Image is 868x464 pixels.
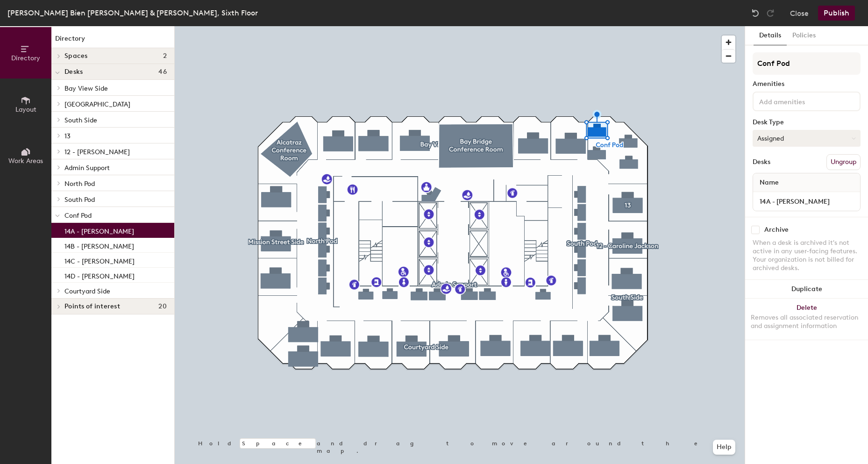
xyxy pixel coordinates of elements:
[766,8,775,18] img: Redo
[754,26,787,45] button: Details
[64,240,134,250] p: 14B - [PERSON_NAME]
[787,26,821,45] button: Policies
[64,255,135,265] p: 14C - [PERSON_NAME]
[755,195,858,208] input: Unnamed desk
[158,303,167,310] span: 20
[51,34,174,48] h1: Directory
[745,299,868,340] button: DeleteRemoves all associated reservation and assignment information
[7,7,258,19] div: [PERSON_NAME] Bien [PERSON_NAME] & [PERSON_NAME], Sixth Floor
[64,132,71,140] span: 13
[64,85,108,93] span: Bay View Side
[64,270,135,280] p: 14D - [PERSON_NAME]
[64,100,130,108] span: [GEOGRAPHIC_DATA]
[64,148,130,156] span: 12 - [PERSON_NAME]
[751,8,760,18] img: Undo
[826,154,861,170] button: Ungroup
[64,212,92,220] span: Conf Pod
[64,287,110,295] span: Courtyard Side
[745,280,868,299] button: Duplicate
[753,119,861,126] div: Desk Type
[753,158,770,166] div: Desks
[163,52,167,60] span: 2
[15,106,36,114] span: Layout
[64,180,95,188] span: North Pod
[757,95,841,107] input: Add amenities
[11,54,40,62] span: Directory
[751,314,862,330] div: Removes all associated reservation and assignment information
[753,80,861,88] div: Amenities
[8,157,43,165] span: Work Areas
[64,303,120,310] span: Points of interest
[753,130,861,147] button: Assigned
[64,116,97,124] span: South Side
[790,6,809,21] button: Close
[64,225,134,236] p: 14A - [PERSON_NAME]
[64,68,83,76] span: Desks
[818,6,855,21] button: Publish
[713,440,735,455] button: Help
[64,196,95,204] span: South Pod
[64,52,88,60] span: Spaces
[64,164,110,172] span: Admin Support
[764,226,789,234] div: Archive
[158,68,167,76] span: 46
[753,239,861,272] div: When a desk is archived it's not active in any user-facing features. Your organization is not bil...
[755,174,783,191] span: Name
